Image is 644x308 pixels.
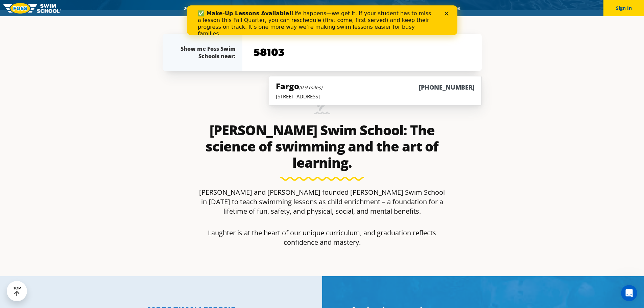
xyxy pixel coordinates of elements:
[621,285,637,301] iframe: Intercom live chat
[176,45,236,60] div: Show me Foss Swim Schools near:
[258,6,264,10] div: Close
[276,93,474,100] p: [STREET_ADDRESS]
[276,80,322,92] h5: Fargo
[345,5,417,11] a: Swim Like [PERSON_NAME]
[11,5,249,32] div: Life happens—we get it. If your student has to miss a lesson this Fall Quarter, you can reschedul...
[196,188,448,216] p: [PERSON_NAME] and [PERSON_NAME] founded [PERSON_NAME] Swim School in [DATE] to teach swimming les...
[248,5,308,11] a: Swim Path® Program
[269,76,481,105] a: Fargo(0.9 miles)[PHONE_NUMBER][STREET_ADDRESS]
[314,98,330,119] img: icon-swimming-diving-2.png
[11,5,104,11] b: ✅ Make-Up Lessons Available!
[196,122,448,171] h2: [PERSON_NAME] Swim School: The science of swimming and the art of learning.
[252,43,472,62] input: YOUR ZIP CODE
[187,5,457,35] iframe: Intercom live chat banner
[178,5,220,11] a: 2025 Calendar
[417,5,438,11] a: Blog
[196,228,448,247] p: Laughter is at the heart of our unique curriculum, and graduation reflects confidence and mastery.
[299,84,322,91] small: (0.9 miles)
[419,83,475,92] h6: [PHONE_NUMBER]
[13,286,21,297] div: TOP
[308,5,345,11] a: About FOSS
[438,5,466,11] a: Careers
[220,5,248,11] a: Schools
[3,3,61,14] img: FOSS Swim School Logo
